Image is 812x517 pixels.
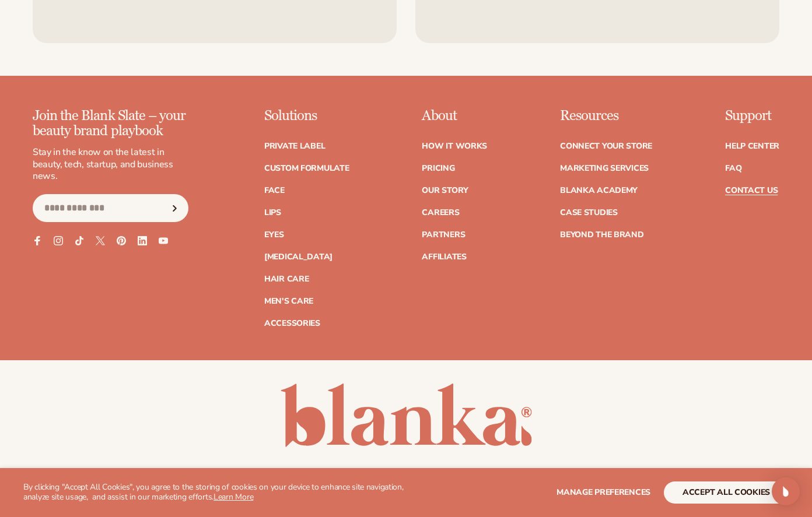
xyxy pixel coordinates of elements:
[725,164,741,173] a: FAQ
[560,209,618,217] a: Case Studies
[422,231,465,239] a: Partners
[264,142,325,150] a: Private label
[264,319,320,328] a: Accessories
[422,142,487,150] a: How It Works
[264,297,313,305] a: Men's Care
[560,164,649,173] a: Marketing services
[560,231,644,239] a: Beyond the brand
[556,481,650,504] button: Manage preferences
[33,146,188,182] p: Stay in the know on the latest in beauty, tech, startup, and business news.
[162,194,188,222] button: Subscribe
[264,231,284,239] a: Eyes
[264,253,332,261] a: [MEDICAL_DATA]
[264,164,349,173] a: Custom formulate
[33,108,188,139] p: Join the Blank Slate – your beauty brand playbook
[664,481,789,504] button: accept all cookies
[264,209,281,217] a: Lips
[560,108,652,124] p: Resources
[422,108,487,124] p: About
[422,187,468,195] a: Our Story
[23,483,412,502] p: By clicking "Accept All Cookies", you agree to the storing of cookies on your device to enhance s...
[556,487,650,498] span: Manage preferences
[264,275,309,283] a: Hair Care
[725,108,779,124] p: Support
[264,108,349,124] p: Solutions
[213,491,253,502] a: Learn More
[422,253,466,261] a: Affiliates
[422,164,454,173] a: Pricing
[725,142,779,150] a: Help Center
[560,187,638,195] a: Blanka Academy
[264,187,285,195] a: Face
[772,477,800,505] div: Open Intercom Messenger
[560,142,652,150] a: Connect your store
[725,187,778,195] a: Contact Us
[422,209,459,217] a: Careers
